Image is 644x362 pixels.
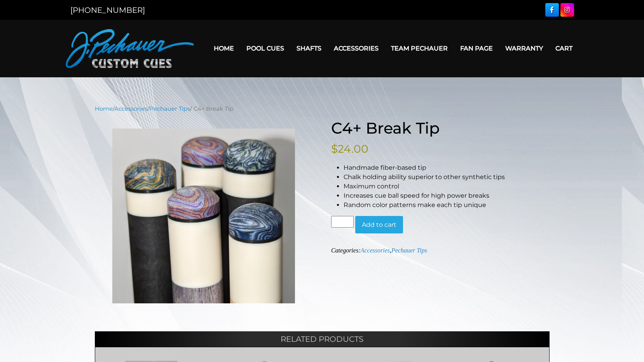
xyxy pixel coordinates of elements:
[95,105,113,112] a: Home
[208,38,240,58] a: Home
[331,119,550,137] h1: C4+ Break Tip
[344,182,550,191] li: Maximum control
[454,38,499,58] a: Fan Page
[114,105,147,112] a: Accessories
[331,247,427,254] span: Categories: ,
[240,38,290,58] a: Pool Cues
[391,247,427,254] a: Pechauer Tips
[149,105,190,112] a: Pechauer Tips
[549,38,579,58] a: Cart
[70,5,145,15] a: [PHONE_NUMBER]
[344,200,550,210] li: Random color patterns make each tip unique
[385,38,454,58] a: Team Pechauer
[95,104,550,113] nav: Breadcrumb
[360,247,390,254] a: Accessories
[355,216,403,234] button: Add to cart
[328,38,385,58] a: Accessories
[331,142,368,155] bdi: 24.00
[499,38,549,58] a: Warranty
[344,172,550,182] li: Chalk holding ability superior to other synthetic tips
[66,29,194,68] img: Pechauer Custom Cues
[95,129,313,303] img: PXL_20230124_182240236-1.png
[95,331,550,347] h2: Related products
[290,38,328,58] a: Shafts
[331,142,338,155] span: $
[331,216,354,228] input: Product quantity
[344,163,550,172] li: Handmade fiber-based tip
[344,191,550,200] li: Increases cue ball speed for high power breaks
